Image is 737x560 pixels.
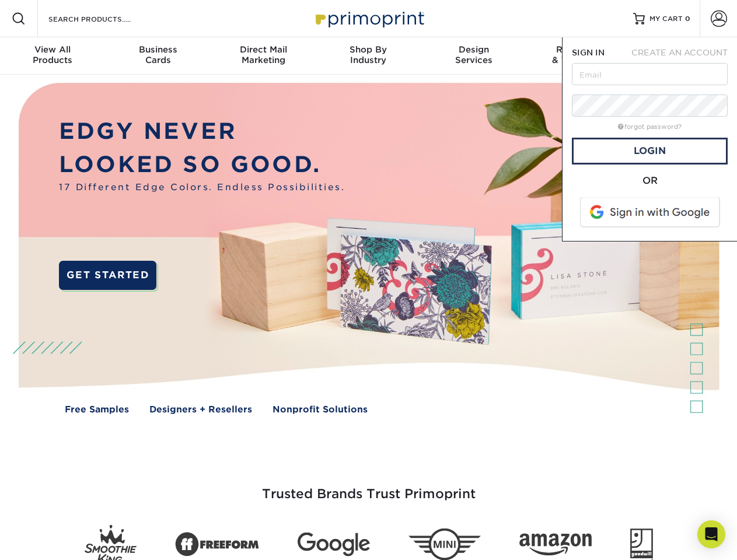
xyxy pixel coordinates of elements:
span: MY CART [649,14,683,24]
img: Google [298,533,370,556]
span: Design [421,44,526,55]
p: LOOKED SO GOOD. [59,148,345,181]
h3: Trusted Brands Trust Primoprint [27,459,710,516]
div: Marketing [211,44,316,65]
a: Shop ByIndustry [316,37,421,75]
span: Shop By [316,44,421,55]
a: BusinessCards [105,37,210,75]
span: 0 [685,15,690,23]
a: Designers + Resellers [149,403,252,416]
a: Resources& Templates [526,37,631,75]
span: Direct Mail [211,44,316,55]
a: Nonprofit Solutions [273,403,368,416]
a: forgot password? [618,123,682,131]
div: Services [421,44,526,65]
a: DesignServices [421,37,526,75]
div: & Templates [526,44,631,65]
img: Amazon [519,534,592,556]
div: Open Intercom Messenger [697,520,725,548]
a: Direct MailMarketing [211,37,316,75]
input: SEARCH PRODUCTS..... [47,12,161,26]
span: 17 Different Edge Colors. Endless Possibilities. [59,181,345,194]
iframe: Google Customer Reviews [3,524,99,556]
a: GET STARTED [59,261,156,290]
span: CREATE AN ACCOUNT [631,48,728,57]
img: Primoprint [310,6,427,31]
p: EDGY NEVER [59,115,345,148]
input: Email [572,63,728,85]
div: Cards [105,44,210,65]
div: OR [572,174,728,188]
div: Industry [316,44,421,65]
span: Resources [526,44,631,55]
img: Goodwill [630,528,653,560]
span: SIGN IN [572,48,605,57]
a: Login [572,138,728,164]
span: Business [105,44,210,55]
a: Free Samples [65,403,129,416]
